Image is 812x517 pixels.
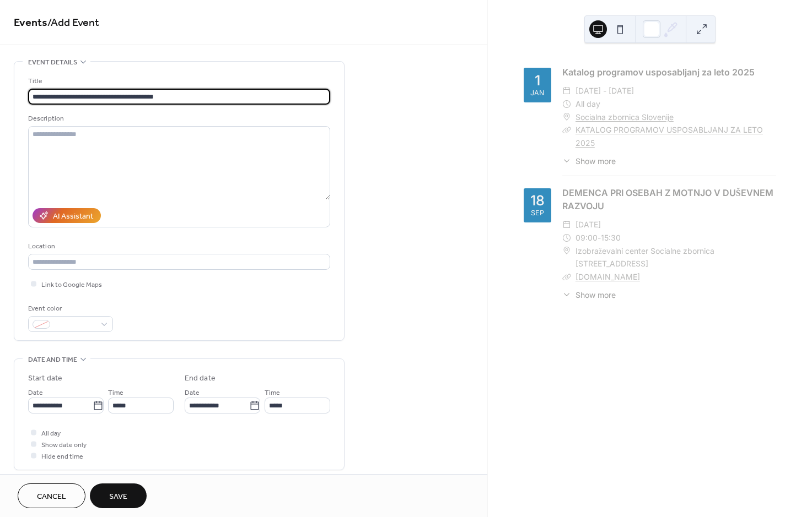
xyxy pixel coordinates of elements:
[576,111,674,124] a: Socialna zbornica Slovenije
[562,231,571,244] div: ​
[576,97,600,111] span: All day
[28,57,77,68] span: Event details
[562,187,773,211] a: DEMENCA PRI OSEBAH Z MOTNJO V DUŠEVNEM RAZVOJU
[562,67,755,78] a: Katalog programov usposabljanj za leto 2025
[562,289,616,301] button: ​Show more
[598,231,601,244] span: -
[41,279,102,291] span: Link to Google Maps
[531,210,544,217] div: Sep
[576,84,634,97] span: [DATE] - [DATE]
[530,90,544,97] div: Jan
[108,387,123,399] span: Time
[562,289,571,301] div: ​
[562,84,571,97] div: ​
[576,231,598,244] span: 09:00
[562,97,571,111] div: ​
[535,74,540,88] div: 1
[90,483,147,508] button: Save
[576,155,616,167] span: Show more
[562,155,616,167] button: ​Show more
[28,373,62,384] div: Start date
[576,125,763,148] a: KATALOG PROGRAMOV USPOSABLJANJ ZA LETO 2025
[28,387,43,399] span: Date
[562,111,571,124] div: ​
[47,12,99,34] span: / Add Event
[185,387,200,399] span: Date
[530,194,545,208] div: 18
[53,211,93,222] div: AI Assistant
[33,208,101,223] button: AI Assistant
[41,428,61,439] span: All day
[576,272,640,281] a: [DOMAIN_NAME]
[28,75,328,87] div: Title
[37,491,66,503] span: Cancel
[41,451,83,462] span: Hide end time
[28,241,328,252] div: Location
[576,244,776,271] span: Izobraževalni center Socialne zbornica [STREET_ADDRESS]
[109,491,127,503] span: Save
[562,244,571,258] div: ​
[576,289,616,301] span: Show more
[562,123,571,137] div: ​
[14,12,47,34] a: Events
[28,113,328,124] div: Description
[562,270,571,284] div: ​
[18,483,85,508] button: Cancel
[562,155,571,167] div: ​
[562,218,571,231] div: ​
[601,231,621,244] span: 15:30
[185,373,216,384] div: End date
[265,387,280,399] span: Time
[576,218,601,231] span: [DATE]
[28,303,111,314] div: Event color
[41,439,87,451] span: Show date only
[28,354,77,366] span: Date and time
